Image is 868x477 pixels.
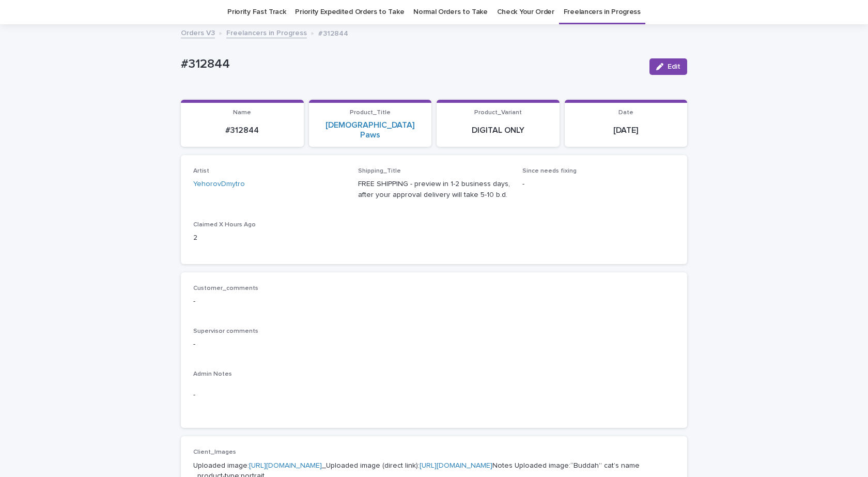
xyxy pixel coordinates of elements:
[193,168,209,174] span: Artist
[193,222,256,228] span: Claimed X Hours Ago
[233,110,251,116] span: Name
[193,233,346,243] p: 2
[193,339,675,350] p: -
[193,285,258,291] span: Customer_comments
[181,57,641,72] p: #312844
[193,449,236,455] span: Client_Images
[226,26,307,38] a: Freelancers in Progress
[193,179,245,190] a: YehorovDmytro
[668,63,680,70] span: Edit
[193,371,232,377] span: Admin Notes
[193,390,675,401] p: -
[249,462,322,469] a: [URL][DOMAIN_NAME]
[358,179,510,201] p: FREE SHIPPING - preview in 1-2 business days, after your approval delivery will take 5-10 b.d.
[358,168,401,174] span: Shipping_Title
[318,27,348,38] p: #312844
[187,126,298,135] p: #312844
[350,110,391,116] span: Product_Title
[649,58,687,75] button: Edit
[571,126,681,135] p: [DATE]
[193,296,675,307] p: -
[618,110,633,116] span: Date
[443,126,553,135] p: DIGITAL ONLY
[193,328,258,334] span: Supervisor comments
[522,179,675,190] p: -
[474,110,522,116] span: Product_Variant
[420,462,492,469] a: [URL][DOMAIN_NAME]
[181,26,215,38] a: Orders V3
[522,168,577,174] span: Since needs fixing
[315,120,426,140] a: [DEMOGRAPHIC_DATA] Paws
